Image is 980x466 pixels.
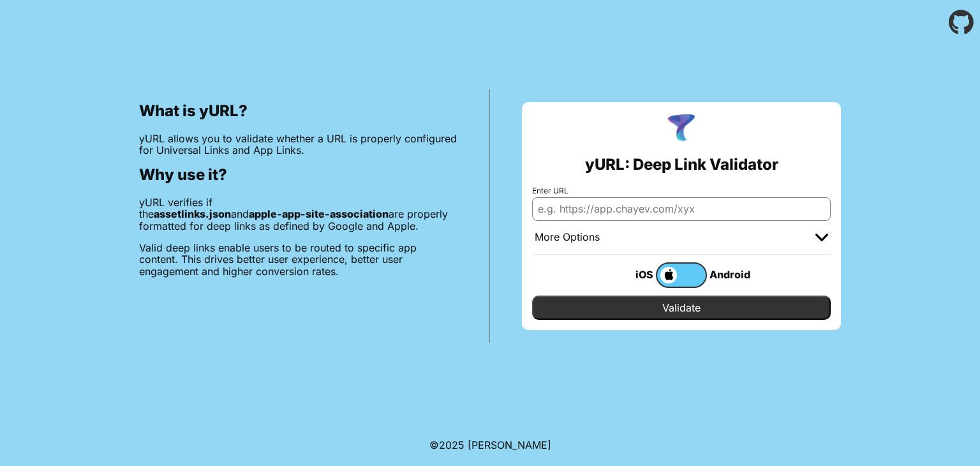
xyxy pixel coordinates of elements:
input: e.g. https://app.chayev.com/xyx [532,197,831,220]
footer: © [429,424,551,466]
b: apple-app-site-association [249,207,389,220]
h2: Why use it? [139,166,457,184]
a: Michael Ibragimchayev's Personal Site [468,439,551,451]
h2: What is yURL? [139,102,457,120]
h2: yURL: Deep Link Validator [585,156,778,174]
p: Valid deep links enable users to be routed to specific app content. This drives better user exper... [139,242,457,277]
p: yURL verifies if the and are properly formatted for deep links as defined by Google and Apple. [139,197,457,232]
div: Android [707,266,758,283]
div: More Options [535,231,600,244]
label: Enter URL [532,186,831,195]
p: yURL allows you to validate whether a URL is properly configured for Universal Links and App Links. [139,133,457,156]
b: assetlinks.json [154,207,231,220]
img: yURL Logo [665,112,698,146]
img: chevron [815,234,828,241]
input: Validate [532,296,831,320]
span: 2025 [439,439,464,451]
div: iOS [605,266,656,283]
